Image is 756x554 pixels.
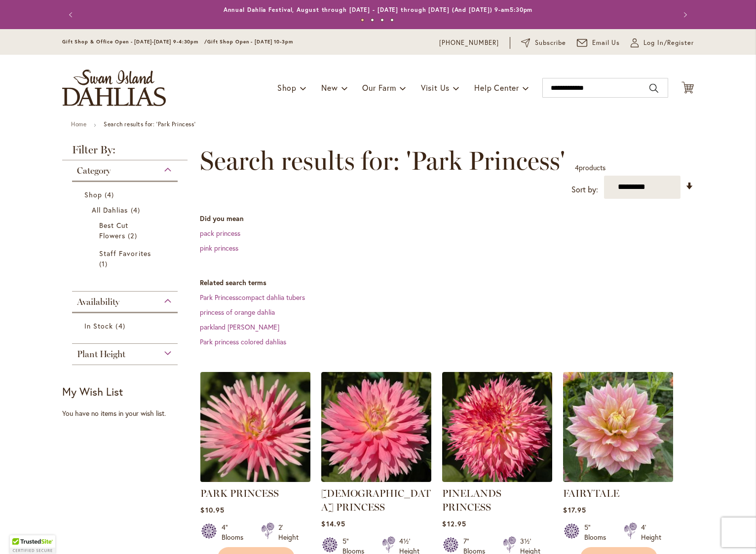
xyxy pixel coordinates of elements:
div: 4" Blooms [222,522,249,542]
span: Best Cut Flowers [99,221,128,240]
a: FAIRYTALE [563,487,619,499]
a: parkland [PERSON_NAME] [200,322,279,332]
span: 1 [99,259,110,269]
a: store logo [62,70,166,106]
span: 4 [105,189,116,200]
span: 4 [115,321,127,331]
strong: Filter By: [62,145,188,160]
span: $10.95 [200,505,224,515]
img: GAY PRINCESS [321,372,431,482]
div: You have no items in your wish list. [62,408,194,418]
a: Home [71,120,86,128]
span: Availability [77,296,119,307]
a: PARK PRINCESS [200,475,310,484]
span: New [321,82,338,93]
span: 2 [128,230,139,241]
div: 5" Blooms [584,522,612,542]
a: PINELANDS PRINCESS [442,487,501,513]
strong: Search results for: 'Park Princess' [104,120,195,128]
span: Gift Shop Open - [DATE] 10-3pm [207,38,293,45]
img: Fairytale [563,372,673,482]
a: [DEMOGRAPHIC_DATA] PRINCESS [321,487,431,513]
span: Our Farm [362,82,396,93]
img: PINELANDS PRINCESS [442,372,552,482]
a: Shop [84,189,168,200]
button: 4 of 4 [390,18,394,22]
span: Plant Height [77,349,125,360]
div: 2' Height [278,522,299,542]
button: Next [674,5,694,25]
a: GAY PRINCESS [321,475,431,484]
span: Staff Favorites [99,249,151,258]
strong: My Wish List [62,384,123,399]
span: Log In/Register [643,38,694,48]
a: Park princess colored dahlias [200,337,286,346]
span: 4 [131,205,143,215]
a: pink princess [200,243,238,253]
a: [PHONE_NUMBER] [439,38,499,48]
span: 4 [575,163,579,172]
dt: Did you mean [200,214,694,223]
iframe: Launch Accessibility Center [7,519,35,547]
button: Previous [62,5,82,25]
span: $17.95 [563,505,586,515]
a: All Dahlias [92,205,160,215]
span: $14.95 [321,519,345,528]
a: Subscribe [521,38,566,48]
span: All Dahlias [92,205,128,215]
a: Email Us [577,38,620,48]
span: Email Us [592,38,620,48]
dt: Related search terms [200,278,694,288]
img: PARK PRINCESS [198,369,313,484]
span: In Stock [84,321,113,331]
div: 4' Height [641,522,661,542]
a: Park Princesscompact dahlia tubers [200,293,305,302]
button: 1 of 4 [361,18,364,22]
span: $12.95 [442,519,466,528]
a: princess of orange dahlia [200,307,275,317]
span: Help Center [474,82,519,93]
span: Shop [277,82,297,93]
a: Best Cut Flowers [99,220,153,241]
a: Annual Dahlia Festival, August through [DATE] - [DATE] through [DATE] (And [DATE]) 9-am5:30pm [224,6,533,13]
a: Fairytale [563,475,673,484]
a: Log In/Register [631,38,694,48]
a: PARK PRINCESS [200,487,279,499]
a: PINELANDS PRINCESS [442,475,552,484]
a: Staff Favorites [99,248,153,269]
a: pack princess [200,228,240,238]
span: Visit Us [421,82,450,93]
span: Search results for: 'Park Princess' [200,146,565,176]
a: In Stock 4 [84,321,168,331]
label: Sort by: [571,181,598,199]
span: Subscribe [535,38,566,48]
p: products [575,160,605,176]
button: 3 of 4 [380,18,384,22]
span: Gift Shop & Office Open - [DATE]-[DATE] 9-4:30pm / [62,38,207,45]
button: 2 of 4 [371,18,374,22]
span: Category [77,165,111,176]
span: Shop [84,190,102,199]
